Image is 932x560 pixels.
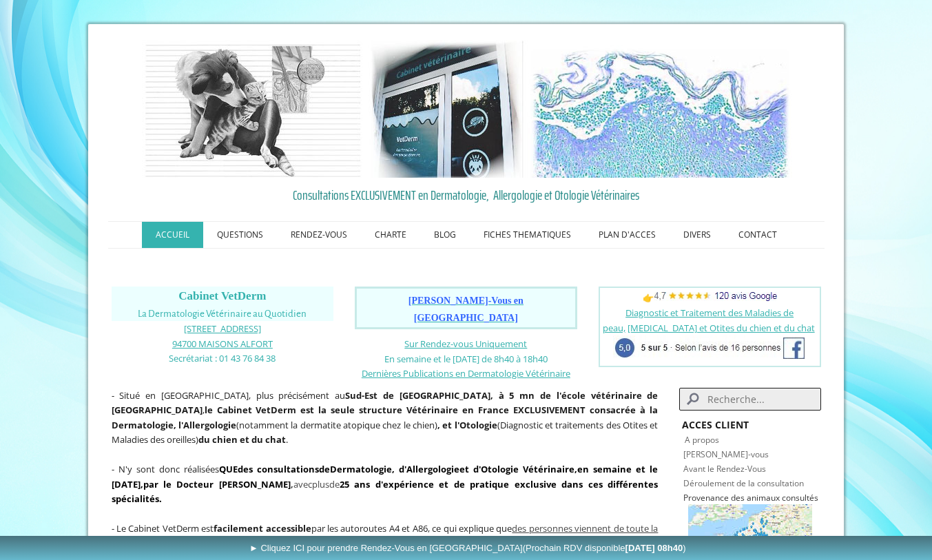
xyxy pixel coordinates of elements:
a: Avant le Rendez-Vous [683,463,766,475]
a: RENDEZ-VOUS [277,222,361,248]
span: en semaine et le [DATE] [112,463,659,490]
a: [STREET_ADDRESS] [184,322,261,335]
strong: du chien et du chat [198,433,286,446]
span: , [141,478,143,490]
span: [STREET_ADDRESS] [184,322,261,335]
span: La Dermatologie Vétérinaire au Quotidien [138,309,307,319]
a: Consultations EXCLUSIVEMENT en Dermatologie, Allergologie et Otologie Vétérinaires [112,185,821,205]
input: Search [679,388,820,411]
strong: des [238,463,253,475]
b: Cabinet VetDerm est la seule structure Vétérinaire en [217,404,475,416]
strong: ACCES CLIENT [682,418,749,431]
a: BLOG [420,222,470,248]
a: ACCUEIL [142,222,203,248]
a: 94700 MAISONS ALFORT [172,337,273,350]
b: , [143,478,293,490]
span: Cabinet VetDerm [178,289,266,302]
a: Otologie Vétérin [481,463,557,475]
a: [PERSON_NAME]-vous [683,448,769,460]
b: [DATE] 08h40 [625,543,683,553]
strong: QUE [219,463,238,475]
a: Allergologie [406,463,459,475]
span: 94700 MAISONS ALFORT [172,338,273,350]
a: [PERSON_NAME]-Vous en [GEOGRAPHIC_DATA] [408,296,524,323]
a: Déroulement de la consultation [683,477,804,489]
span: P [683,492,688,504]
a: aire [557,463,574,475]
strong: 25 ans d'expérience et de pratique exclusive dans ces différentes spécialités. [112,478,659,506]
strong: , [574,463,577,475]
span: Secrétariat : 01 43 76 84 38 [169,352,276,364]
a: PLAN D'ACCES [585,222,670,248]
b: , et l'Otologie [437,419,497,431]
a: Sur Rendez-vous Uniquement [404,338,527,350]
span: ► Cliquez ICI pour prendre Rendez-Vous en [GEOGRAPHIC_DATA] [249,543,686,553]
a: Diagnostic et Traitement des Maladies de peau, [603,307,794,334]
a: Dermatologie [330,463,392,475]
b: France EXCLUSIVEMENT consacrée à la Dermatologie, l'Allergologie [112,404,659,431]
span: par le Docteur [PERSON_NAME] [143,478,291,490]
span: plus [312,478,329,490]
a: rovenance [688,492,729,504]
a: A propos [685,434,719,446]
span: (Prochain RDV disponible ) [523,543,686,553]
span: facilement [214,522,263,535]
a: [MEDICAL_DATA] et Otites du chien et du chat [628,322,815,334]
strong: Sud-Est de [GEOGRAPHIC_DATA], à 5 mn de l'école vétérinaire de [GEOGRAPHIC_DATA] [112,389,659,417]
strong: le [205,404,213,416]
span: [PERSON_NAME]-Vous en [GEOGRAPHIC_DATA] [408,295,524,323]
a: DIVERS [670,222,725,248]
strong: accessible [266,522,311,535]
span: En semaine et le [DATE] de 8h40 à 18h40 [384,353,548,365]
strong: de , d' et d' [257,463,557,475]
a: CHARTE [361,222,420,248]
a: CONTACT [725,222,791,248]
a: QUESTIONS [203,222,277,248]
a: Dernières Publications en Dermatologie Vétérinaire [362,366,570,380]
a: FICHES THEMATIQUES [470,222,585,248]
span: 👉 [643,291,777,304]
span: - N'y sont donc réalisées [112,463,659,505]
span: - Situé en [GEOGRAPHIC_DATA], plus précisément au , (notamment la dermatite atopique chez le chie... [112,389,659,446]
span: avec de [112,463,659,505]
span: des animaux consultés [731,492,818,504]
a: consultations [257,463,319,475]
